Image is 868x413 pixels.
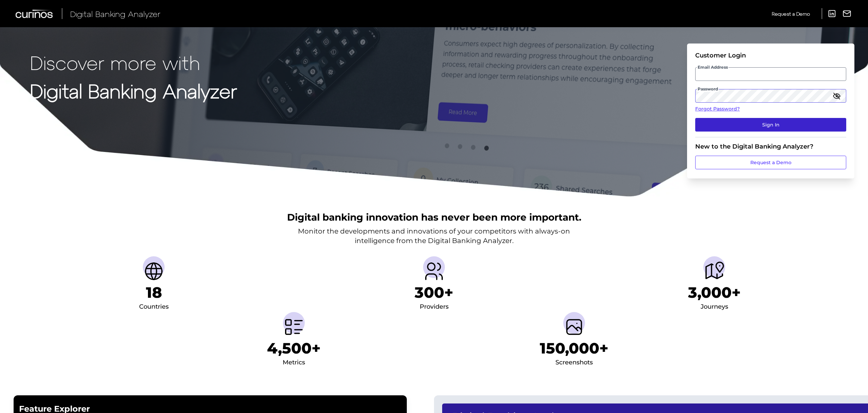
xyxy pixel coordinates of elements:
h1: 18 [146,283,162,302]
div: Customer Login [695,52,846,59]
a: Forgot Password? [695,105,846,113]
h1: 150,000+ [540,339,608,357]
span: Digital Banking Analyzer [70,9,161,19]
div: Metrics [283,357,305,368]
a: Request a Demo [772,8,810,19]
p: Discover more with [30,52,237,73]
span: Password [697,86,719,92]
img: Journeys [703,260,725,282]
div: New to the Digital Banking Analyzer? [695,143,846,150]
div: Journeys [701,302,728,312]
img: Providers [423,260,445,282]
h2: Digital banking innovation has never been more important. [287,211,581,224]
div: Countries [139,302,169,312]
strong: Digital Banking Analyzer [30,79,237,102]
img: Metrics [283,316,305,338]
p: Monitor the developments and innovations of your competitors with always-on intelligence from the... [298,226,570,245]
img: Countries [143,260,165,282]
a: Request a Demo [695,156,846,169]
h1: 300+ [415,283,453,302]
div: Providers [420,302,449,312]
button: Sign In [695,118,846,132]
h1: 4,500+ [267,339,321,357]
span: Email Address [697,65,729,70]
h1: 3,000+ [688,283,741,302]
div: Screenshots [555,357,593,368]
img: Screenshots [563,316,585,338]
img: Curinos [16,10,54,18]
span: Request a Demo [772,11,810,17]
